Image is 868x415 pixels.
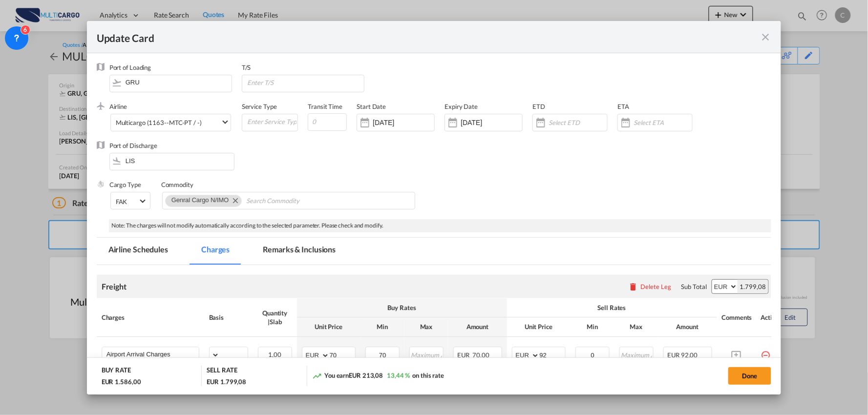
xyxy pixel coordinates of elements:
[109,142,157,149] label: Port of Discharge
[116,119,202,126] div: Multicargo (1163--MTC-PT / -)
[110,114,231,131] md-select: Select Airline: Multicargo (1163--MTC-PT / -)
[576,347,609,362] input: Minimum Amount
[641,283,672,290] div: Delete Leg
[116,198,127,206] div: FAK
[728,367,771,385] button: Done
[246,75,364,90] input: Enter T/S
[448,317,507,336] th: Amount
[102,377,141,386] div: EUR 1.586,00
[738,280,768,293] div: 1.799,08
[207,366,237,377] div: SELL RATE
[761,347,771,356] md-icon: icon-minus-circle-outline red-400-fg pt-7
[246,193,336,209] input: Search Commodity
[717,298,756,336] th: Comments
[102,366,131,377] div: BUY RATE
[268,351,281,358] span: 1,00
[114,153,234,168] input: Enter Port of Discharge
[102,313,199,322] div: Charges
[349,372,383,379] span: EUR 213,08
[209,313,248,322] div: Basis
[756,298,789,336] th: Action
[404,317,448,336] th: Max
[760,31,771,43] md-icon: icon-close fg-AAA8AD m-0 pointer
[445,103,478,110] label: Expiry Date
[97,180,105,188] img: cargo.png
[410,347,443,362] input: Maximum Amount
[357,103,386,110] label: Start Date
[102,281,127,292] div: Freight
[109,181,141,188] label: Cargo Type
[251,238,347,265] md-tab-item: Remarks & Inclusions
[102,347,199,362] md-input-container: Airport Arrival Charges
[106,347,199,362] input: Charge Name
[387,372,410,379] span: 13,44 %
[97,238,180,265] md-tab-item: Airline Schedules
[190,238,241,265] md-tab-item: Charges
[360,317,404,336] th: Min
[614,317,658,336] th: Max
[330,347,355,362] input: 70
[227,195,241,205] button: Remove Genral Cargo N/IMO
[458,351,471,359] span: EUR
[308,103,342,110] label: Transit Time
[246,114,298,129] input: Enter Service Type
[681,351,698,359] span: 92,00
[681,282,707,291] div: Sub Total
[312,371,444,381] div: You earn on this rate
[97,238,358,265] md-pagination-wrapper: Use the left and right arrow keys to navigate between tabs
[629,282,638,291] md-icon: icon-delete
[634,119,692,126] input: Select ETA
[162,192,415,209] md-chips-wrap: Chips container. Use arrow keys to select chips.
[373,119,434,126] input: Start Date
[312,371,322,381] md-icon: icon-trending-up
[658,317,717,336] th: Amount
[366,347,399,362] input: Minimum Amount
[620,347,653,362] input: Maximum Amount
[617,103,629,110] label: ETA
[668,351,680,359] span: EUR
[258,309,292,326] div: Quantity | Slab
[114,75,232,90] input: Enter Port of Loading
[171,196,229,204] span: Genral Cargo N/IMO
[302,303,502,312] div: Buy Rates
[461,119,522,126] input: Expiry Date
[109,103,127,110] label: Airline
[297,317,360,336] th: Unit Price
[532,103,545,110] label: ETD
[472,351,489,359] span: 70,00
[161,181,193,188] label: Commodity
[242,103,277,110] label: Service Type
[571,317,614,336] th: Min
[507,317,571,336] th: Unit Price
[97,31,760,43] div: Update Card
[242,63,251,71] label: T/S
[207,377,246,386] div: EUR 1.799,08
[308,113,347,131] input: 0
[171,195,231,205] div: Genral Cargo N/IMO. Press delete to remove this chip.
[109,219,772,232] div: Note: The charges will not modify automatically according to the selected parameter. Please check...
[110,192,150,209] md-select: Select Cargo type: FAK
[549,119,607,126] input: Select ETD
[629,283,672,290] button: Delete Leg
[109,63,151,71] label: Port of Loading
[540,347,565,362] input: 92
[210,347,219,363] select: per_bl
[512,303,712,312] div: Sell Rates
[87,21,782,394] md-dialog: Update Card Port ...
